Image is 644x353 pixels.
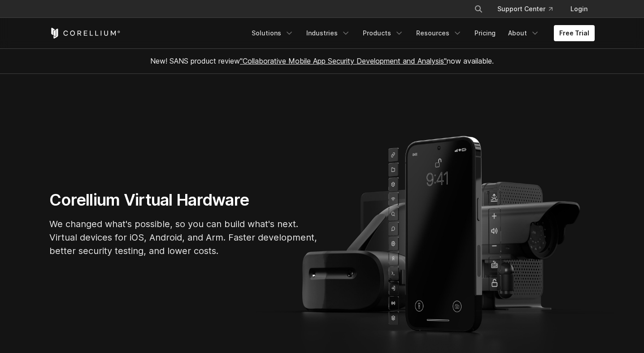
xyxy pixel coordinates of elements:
[301,25,356,41] a: Industries
[49,28,121,39] a: Corellium Home
[240,56,447,65] a: "Collaborative Mobile App Security Development and Analysis"
[469,25,501,41] a: Pricing
[49,217,318,258] p: We changed what's possible, so you can build what's next. Virtual devices for iOS, Android, and A...
[503,25,545,41] a: About
[554,25,595,41] a: Free Trial
[357,25,409,41] a: Products
[49,190,318,210] h1: Corellium Virtual Hardware
[490,1,560,17] a: Support Center
[246,25,595,41] div: Navigation Menu
[470,1,487,17] button: Search
[463,1,595,17] div: Navigation Menu
[563,1,595,17] a: Login
[246,25,299,41] a: Solutions
[150,56,494,65] span: New! SANS product review now available.
[411,25,467,41] a: Resources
